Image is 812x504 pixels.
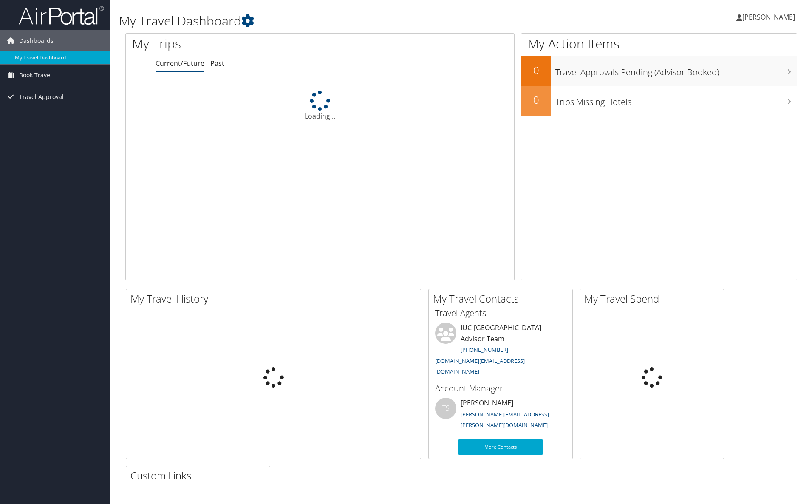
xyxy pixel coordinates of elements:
span: Travel Approval [19,86,64,108]
a: [PHONE_NUMBER] [461,346,508,354]
h2: My Travel History [130,292,421,306]
img: airportal-logo.png [19,6,104,25]
h3: Account Manager [435,382,566,394]
h3: Trips Missing Hotels [555,92,797,108]
a: [PERSON_NAME] [736,4,804,30]
a: [DOMAIN_NAME][EMAIL_ADDRESS][DOMAIN_NAME] [435,357,525,376]
span: Dashboards [19,30,54,51]
h1: My Trips [132,35,346,53]
span: [PERSON_NAME] [742,12,795,22]
li: [PERSON_NAME] [431,398,570,433]
h3: Travel Approvals Pending (Advisor Booked) [555,62,797,78]
h2: My Travel Spend [584,292,724,306]
a: Current/Future [156,59,204,68]
h2: Custom Links [130,468,270,483]
a: More Contacts [458,439,543,455]
div: TS [435,398,456,419]
h3: Travel Agents [435,307,566,319]
a: [PERSON_NAME][EMAIL_ADDRESS][PERSON_NAME][DOMAIN_NAME] [461,411,549,429]
h2: 0 [521,93,551,107]
span: Book Travel [19,65,52,86]
h2: 0 [521,63,551,77]
a: Past [210,59,224,68]
h1: My Travel Dashboard [119,12,575,30]
h1: My Action Items [521,35,797,53]
a: 0Travel Approvals Pending (Advisor Booked) [521,56,797,86]
a: 0Trips Missing Hotels [521,86,797,116]
li: IUC-[GEOGRAPHIC_DATA] Advisor Team [431,323,570,379]
h2: My Travel Contacts [433,292,572,306]
div: Loading... [126,91,514,121]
